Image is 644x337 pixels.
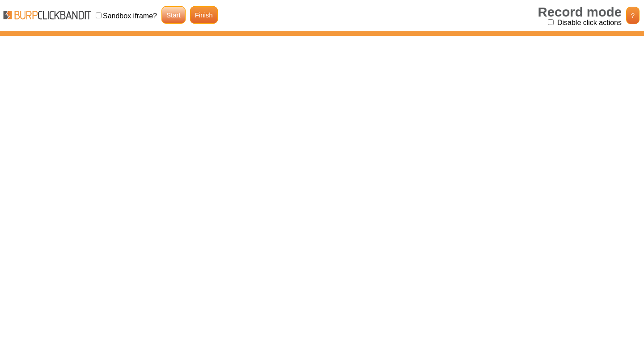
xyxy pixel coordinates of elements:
[103,12,157,20] label: Sandbox iframe?
[557,19,622,26] label: Disable click actions
[190,6,218,24] a: Finish
[2,10,92,20] img: njHnKJCwAAAABJRU5ErkJggg==
[626,7,640,24] a: ?
[538,4,622,20] h1: Record mode
[161,6,186,24] a: Start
